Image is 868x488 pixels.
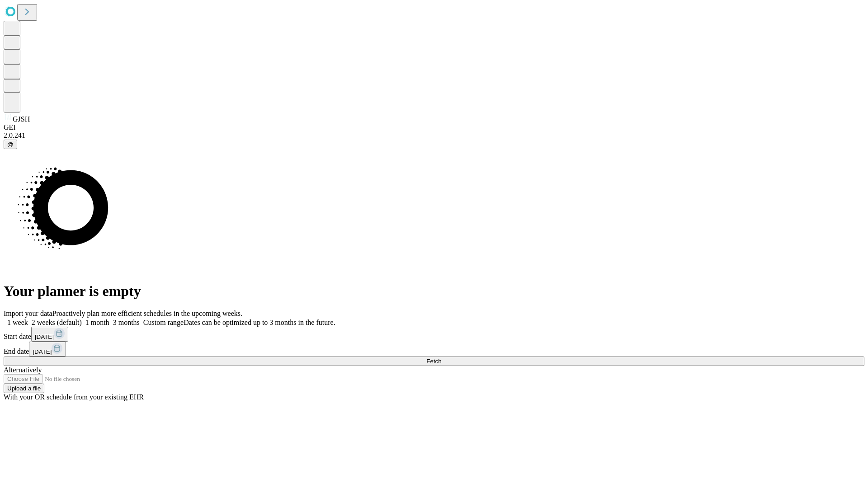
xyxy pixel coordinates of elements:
span: With your OR schedule from your existing EHR [4,393,144,401]
span: Custom range [143,319,184,326]
button: [DATE] [31,327,68,342]
div: End date [4,342,864,357]
span: GJSH [13,115,30,123]
button: @ [4,140,17,149]
div: 2.0.241 [4,131,864,140]
span: Proactively plan more efficient schedules in the upcoming weeks. [52,310,242,317]
button: [DATE] [29,342,66,357]
div: GEI [4,123,864,131]
span: @ [7,141,14,148]
span: 1 week [7,319,28,326]
h1: Your planner is empty [4,283,864,300]
span: Dates can be optimized up to 3 months in the future. [184,319,335,326]
span: 3 months [113,319,140,326]
span: 1 month [85,319,109,326]
span: Fetch [426,358,441,365]
span: Import your data [4,310,52,317]
button: Fetch [4,357,864,366]
span: Alternatively [4,366,42,374]
span: 2 weeks (default) [32,319,82,326]
div: Start date [4,327,864,342]
button: Upload a file [4,384,44,393]
span: [DATE] [35,333,54,340]
span: [DATE] [33,348,52,355]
